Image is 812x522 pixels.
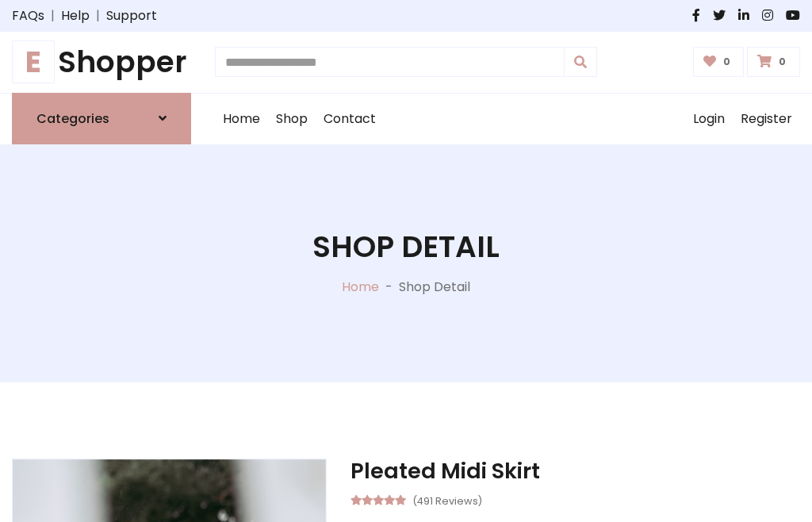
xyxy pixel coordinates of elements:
[312,229,500,265] h1: Shop Detail
[12,44,191,80] a: EShopper
[693,47,745,77] a: 0
[12,6,44,25] a: FAQs
[747,47,800,77] a: 0
[379,278,399,297] p: -
[215,94,268,144] a: Home
[733,94,800,144] a: Register
[412,490,482,509] small: (491 Reviews)
[775,55,790,69] span: 0
[268,94,316,144] a: Shop
[36,111,109,126] h6: Categories
[399,278,470,297] p: Shop Detail
[90,6,106,25] span: |
[12,44,191,80] h1: Shopper
[719,55,734,69] span: 0
[316,94,384,144] a: Contact
[12,40,55,83] span: E
[685,94,733,144] a: Login
[44,6,61,25] span: |
[350,459,800,484] h3: Pleated Midi Skirt
[12,93,191,144] a: Categories
[342,278,379,296] a: Home
[61,6,90,25] a: Help
[106,6,157,25] a: Support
